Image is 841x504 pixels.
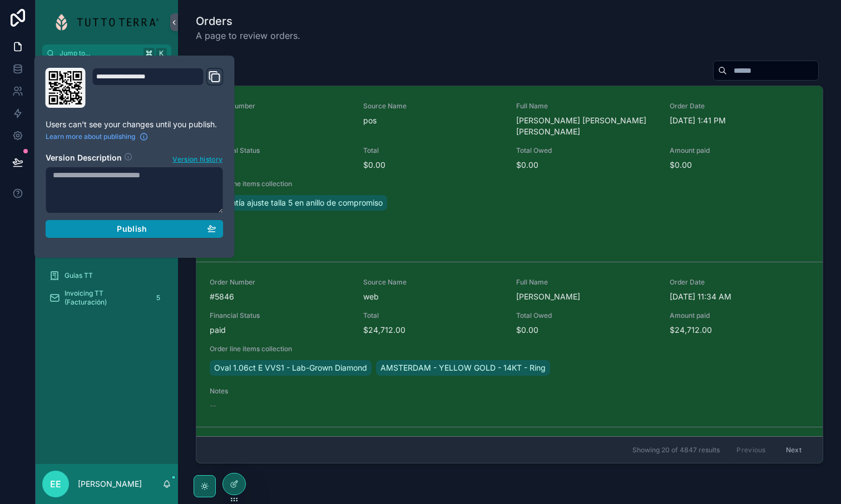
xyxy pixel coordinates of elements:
div: Domain and Custom Link [92,68,224,108]
span: EE [50,477,61,491]
a: Invoicing TT (Facturación)5 [42,288,171,308]
a: Order Number#5846Source NamewebFull Name[PERSON_NAME]Order Date[DATE] 11:34 AMFinancial Statuspai... [196,262,823,427]
span: Source Name [363,102,503,111]
span: Order line items collection [210,345,809,353]
span: $0.00 [516,159,656,171]
a: Oval 1.06ct E VVS1 - Lab-Grown Diamond [210,360,372,376]
a: Garantía ajuste talla 5 en anillo de compromiso [210,195,387,211]
span: Amount paid [670,146,810,155]
span: Financial Status [210,146,350,155]
span: Total [363,311,503,320]
span: Amount paid [670,311,810,320]
span: $24,712.00 [363,325,503,336]
p: Users can't see your changes until you publish. [46,119,224,130]
span: [PERSON_NAME] [516,291,656,302]
button: Jump to...K [42,44,171,62]
span: pos [363,115,503,126]
span: A page to review orders. [196,29,300,42]
img: App logo [55,13,159,31]
span: $0.00 [363,159,503,171]
span: Financial Status [210,311,350,320]
span: Version history [172,153,222,164]
span: Order Date [670,278,810,287]
span: [DATE] 11:34 AM [670,291,810,302]
span: Full Name [516,102,656,111]
span: Invoicing TT (Facturación) [65,289,147,307]
span: Order Number [210,278,350,287]
a: Learn more about publishing [46,132,149,141]
p: [PERSON_NAME] [78,478,142,490]
span: Guias TT [65,271,93,280]
span: Total Owed [516,146,656,155]
button: Version history [172,152,223,164]
span: #5846 [210,291,350,302]
span: Oval 1.06ct E VVS1 - Lab-Grown Diamond [214,362,367,373]
span: $0.00 [670,159,810,171]
span: $0.00 [516,325,656,336]
span: Full Name [516,278,656,287]
span: paid [210,159,350,171]
span: #5847 [210,115,350,126]
a: Order Number#5847Source NameposFull Name[PERSON_NAME] [PERSON_NAME] [PERSON_NAME]Order Date[DATE]... [196,86,823,262]
span: Notes [210,387,350,396]
span: $24,712.00 [670,325,810,336]
span: [DATE] 1:41 PM [670,115,810,126]
span: [PERSON_NAME] [PERSON_NAME] [PERSON_NAME] [516,115,656,137]
a: Guias TT [42,266,171,286]
button: Next [778,441,809,458]
span: Publish [117,224,147,234]
button: Publish [46,220,224,238]
span: Source Name [363,278,503,287]
span: Jump to... [60,49,139,58]
span: K [157,49,166,58]
span: Order Date [670,102,810,111]
span: Total [363,146,503,155]
span: Learn more about publishing [46,132,135,141]
a: AMSTERDAM - YELLOW GOLD - 14KT - Ring [376,360,550,376]
span: Order line items collection [210,179,809,188]
span: Total Owed [516,311,656,320]
h2: Version Description [46,152,122,164]
span: Order Number [210,102,350,111]
h1: Orders [196,13,300,29]
span: Garantía ajuste talla 5 en anillo de compromiso [214,197,383,208]
span: paid [210,325,350,336]
span: Showing 20 of 4847 results [632,446,720,455]
span: -- [210,400,216,411]
span: Notes [210,222,350,231]
span: web [363,291,503,302]
span: AMSTERDAM - YELLOW GOLD - 14KT - Ring [380,362,546,373]
div: 5 [151,291,165,305]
